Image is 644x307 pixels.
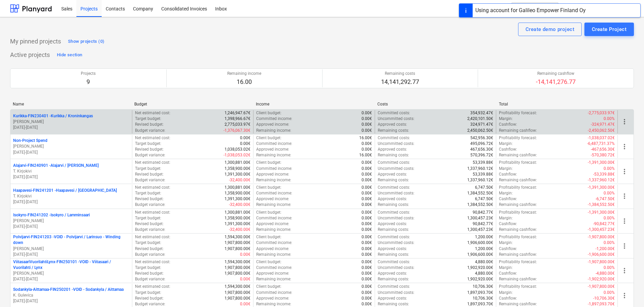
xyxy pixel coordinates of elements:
[499,202,537,208] p: Remaining cashflow :
[135,240,161,246] p: Target budget :
[13,218,129,224] p: [PERSON_NAME]
[256,166,292,172] p: Committed income :
[359,135,372,141] p: 16.00€
[499,172,517,177] p: Cashflow :
[499,147,517,152] p: Cashflow :
[13,168,129,174] p: T. Kirjokivi
[610,275,644,307] div: Chat Widget
[588,259,615,265] p: -1,907,800.00€
[135,210,170,215] p: Net estimated cost :
[593,221,615,227] p: -90,842.77€
[13,193,129,199] p: T. Kirjokivi
[13,144,129,149] p: [PERSON_NAME]
[467,128,493,133] p: 2,450,062.50€
[470,135,493,141] p: 542,956.30€
[588,128,615,133] p: -2,450,062.50€
[13,199,129,205] p: [DATE] - [DATE]
[604,190,615,196] p: 0.00%
[378,172,407,177] p: Approved costs :
[381,78,419,86] p: 14,141,292.77
[588,110,615,116] p: -2,775,033.97€
[135,166,161,172] p: Target budget :
[135,265,161,271] p: Target budget :
[135,227,165,233] p: Budget variance :
[620,217,629,225] span: more_vert
[256,122,289,127] p: Approved income :
[475,196,493,202] p: 6,747.50€
[225,221,250,227] p: 1,391,300.00€
[378,135,410,141] p: Committed costs :
[470,141,493,147] p: 495,096.72€
[499,252,537,257] p: Remaining cashflow :
[604,166,615,172] p: 0.00%
[256,135,281,141] p: Client budget :
[584,23,634,36] button: Create Project
[13,150,129,155] p: [DATE] - [DATE]
[378,190,414,196] p: Uncommitted costs :
[499,141,513,147] p: Margin :
[588,160,615,165] p: -1,391,300.00€
[225,172,250,177] p: 1,391,300.00€
[362,221,372,227] p: 0.00€
[362,190,372,196] p: 0.00€
[13,163,99,168] p: Alajarvi-FIN240901 - Alajarvi / [PERSON_NAME]
[135,221,164,227] p: Revised budget :
[362,227,372,233] p: 0.00€
[620,242,629,250] span: more_vert
[225,185,250,190] p: 1,300,881.00€
[588,252,615,257] p: -1,906,600.00€
[256,215,292,221] p: Committed income :
[362,265,372,271] p: 0.00€
[135,152,165,158] p: Budget variance :
[13,259,129,271] p: ViitasaariVuorilahtiLynx-FIN250101 - VOID - Viitasaari / Vuorilahti / Lynx
[499,116,513,122] p: Margin :
[378,240,414,246] p: Uncommitted costs :
[362,172,372,177] p: 0.00€
[467,227,493,233] p: 1,300,457.23€
[378,196,407,202] p: Approved costs :
[593,172,615,177] p: -53,339.88€
[378,185,410,190] p: Committed costs :
[225,110,250,116] p: 1,246,947.67€
[225,240,250,246] p: 1,907,800.00€
[475,259,493,265] p: 4,880.00€
[467,190,493,196] p: 1,384,552.50€
[225,265,250,271] p: 1,907,800.00€
[240,141,250,147] p: 0.00€
[499,246,517,252] p: Cashflow :
[499,234,537,240] p: Profitability forecast :
[470,147,493,152] p: 467,656.30€
[256,172,289,177] p: Approved income :
[362,166,372,172] p: 0.00€
[135,177,165,183] p: Budget variance :
[475,246,493,252] p: 1,200.00€
[57,51,82,59] div: Hide section
[588,210,615,215] p: -1,391,300.00€
[256,147,289,152] p: Approved income :
[13,287,124,293] p: Sodankyla-Aittamaa-FIN250201 - VOID - Sodankyla / Aittamaa
[378,276,409,282] p: Remaining costs :
[620,143,629,151] span: more_vert
[240,135,250,141] p: 0.00€
[473,210,493,215] p: 90,842.77€
[475,185,493,190] p: 6,747.50€
[13,259,129,282] div: ViitasaariVuorilahtiLynx-FIN250101 -VOID - Viitasaari / Vuorilahti / Lynx[PERSON_NAME][DATE]-[DATE]
[13,293,129,298] p: K. Gulevica
[225,210,250,215] p: 1,300,881.00€
[135,284,170,289] p: Net estimated cost :
[499,190,513,196] p: Margin :
[536,78,576,86] p: -14,141,276.77
[378,147,407,152] p: Approved costs :
[256,152,291,158] p: Remaining income :
[256,102,372,106] div: Income
[135,147,164,152] p: Revised budget :
[135,276,165,282] p: Budget variance :
[224,128,250,133] p: -1,376,067.30€
[362,234,372,240] p: 0.00€
[377,102,494,106] div: Costs
[499,210,537,215] p: Profitability forecast :
[499,227,537,233] p: Remaining cashflow :
[135,190,161,196] p: Target budget :
[362,147,372,152] p: 0.00€
[13,224,129,229] p: [DATE] - [DATE]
